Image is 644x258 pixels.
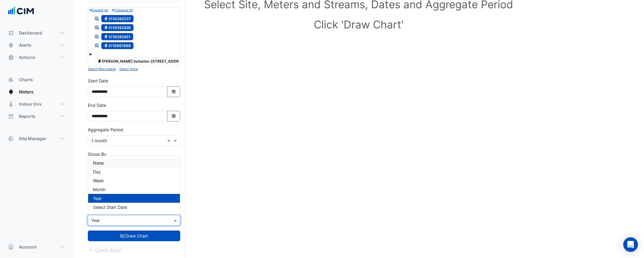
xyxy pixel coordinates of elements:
span: Actions [19,54,35,60]
fa-icon: Electricity [104,43,108,48]
button: Account [5,241,68,253]
span: Meters [19,89,34,95]
app-icon: Actions [8,54,14,60]
span: Account [19,244,37,250]
app-icon: Reports [8,113,14,119]
app-icon: Site Manager [8,136,14,142]
button: Charts [5,74,68,86]
fa-icon: Electricity [104,16,108,21]
fa-icon: Reportable [95,43,100,48]
app-icon: Charts [8,77,14,83]
div: Open Intercom Messenger [623,237,638,252]
span: Alerts [19,42,31,48]
label: End Date [88,102,106,108]
button: Draw Chart [88,231,180,241]
small: Expand All [89,8,108,12]
fa-icon: Electricity [104,34,108,39]
button: Actions [5,51,68,64]
span: 3116392337 [101,15,134,22]
span: Month [93,187,106,192]
app-icon: Indoor Env [8,101,14,107]
div: Options List [88,156,180,214]
span: Charts [19,77,33,83]
span: 3116392426 [101,24,134,31]
span: Day [93,169,101,174]
fa-icon: Select Date [171,89,177,94]
button: Reports [5,110,68,122]
span: Reports [19,113,35,119]
fa-icon: Electricity [97,59,102,63]
span: Week [93,178,104,183]
button: Alerts [5,39,68,51]
button: Select Reportable [88,66,116,72]
button: Site Manager [5,133,68,145]
span: [PERSON_NAME] Inclusion-[STREET_ADDRESS][PERSON_NAME] [95,57,221,65]
span: Clear [167,137,172,144]
button: Collapse All [112,7,133,13]
fa-icon: Reportable [95,25,100,30]
span: 3116392451 [101,33,134,40]
app-escalated-ticket-create-button: Please draw the charts first [88,247,122,252]
small: Collapse All [112,8,133,12]
label: Aggregate Period [88,126,123,133]
img: Company Logo [7,5,35,17]
fa-icon: Reportable [95,16,100,21]
label: Start Date [88,78,108,84]
button: Meters [5,86,68,98]
label: Group By [88,151,106,157]
small: Select Reportable [88,67,116,71]
span: Year [93,196,102,201]
span: 3116861698 [101,42,134,49]
fa-icon: Reportable [95,34,100,39]
h1: Click 'Draw Chart' [98,18,620,31]
fa-icon: Select Date [171,114,177,119]
app-icon: Alerts [8,42,14,48]
span: Dashboard [19,30,42,36]
app-icon: Meters [8,89,14,95]
button: Dashboard [5,27,68,39]
span: None [93,160,104,165]
button: Expand All [89,7,108,13]
app-icon: Dashboard [8,30,14,36]
small: Select None [119,67,138,71]
span: Select Start Date [93,205,127,210]
span: Indoor Env [19,101,42,107]
fa-icon: Electricity [104,25,108,30]
button: Select None [119,66,138,72]
button: Indoor Env [5,98,68,110]
span: Site Manager [19,136,46,142]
